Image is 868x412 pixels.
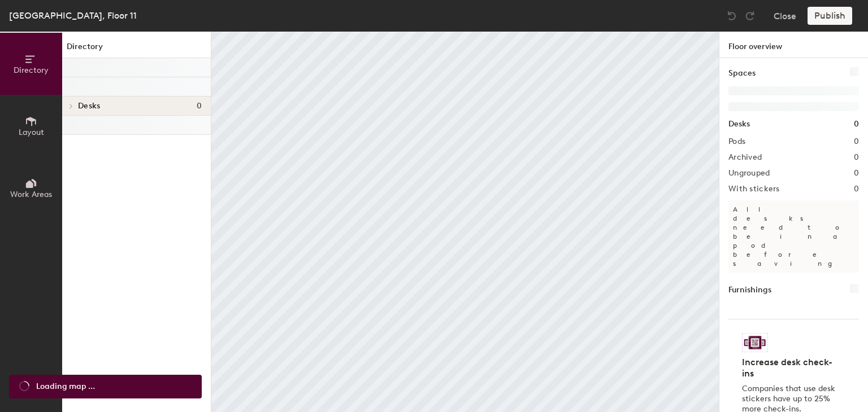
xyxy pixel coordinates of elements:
[10,190,52,199] span: Work Areas
[728,67,756,80] h1: Spaces
[742,333,768,352] img: Sticker logo
[19,128,44,137] span: Layout
[854,118,859,130] h1: 0
[719,32,868,58] h1: Floor overview
[36,380,95,393] span: Loading map ...
[742,357,839,379] h4: Increase desk check-ins
[854,169,859,178] h2: 0
[854,137,859,146] h2: 0
[728,153,762,162] h2: Archived
[854,153,859,162] h2: 0
[854,185,859,194] h2: 0
[726,10,737,21] img: Undo
[728,185,780,194] h2: With stickers
[9,8,137,23] div: [GEOGRAPHIC_DATA], Floor 11
[728,284,771,296] h1: Furnishings
[728,118,750,130] h1: Desks
[14,65,49,75] span: Directory
[78,102,100,111] span: Desks
[211,32,719,412] canvas: Map
[62,41,211,58] h1: Directory
[728,137,745,146] h2: Pods
[728,169,770,178] h2: Ungrouped
[728,200,859,273] p: All desks need to be in a pod before saving
[197,102,202,111] span: 0
[744,10,756,21] img: Redo
[774,7,796,25] button: Close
